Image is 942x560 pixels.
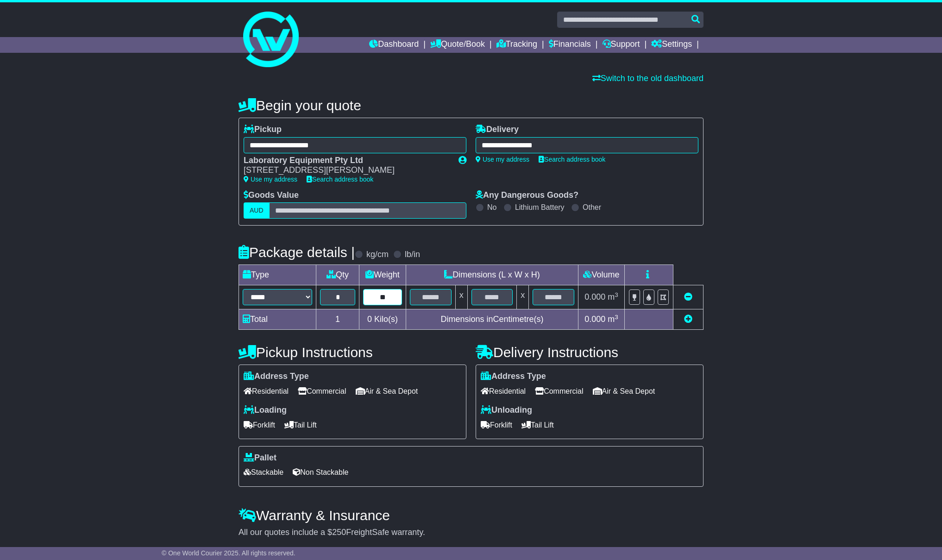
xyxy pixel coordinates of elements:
[487,203,496,212] label: No
[244,453,276,463] label: Pallet
[239,309,316,330] td: Total
[244,190,299,201] label: Goods Value
[406,309,578,330] td: Dimensions in Centimetre(s)
[366,250,389,260] label: kg/cm
[615,291,618,298] sup: 3
[244,465,283,479] span: Stackable
[583,203,601,212] label: Other
[239,508,703,523] h4: Warranty & Insurance
[481,405,532,415] label: Unloading
[244,384,289,398] span: Residential
[584,292,605,302] span: 0.000
[684,292,692,302] a: Remove this item
[651,37,692,53] a: Settings
[476,125,519,135] label: Delivery
[517,285,529,309] td: x
[244,176,297,183] a: Use my address
[367,315,372,324] span: 0
[476,345,703,360] h4: Delivery Instructions
[406,265,578,285] td: Dimensions (L x W x H)
[359,309,406,330] td: Kilo(s)
[244,405,287,415] label: Loading
[608,315,618,324] span: m
[615,314,618,321] sup: 3
[298,384,346,398] span: Commercial
[603,37,640,53] a: Support
[405,250,420,260] label: lb/in
[592,74,703,83] a: Switch to the old dashboard
[578,265,624,285] td: Volume
[244,165,449,176] div: [STREET_ADDRESS][PERSON_NAME]
[356,384,418,398] span: Air & Sea Depot
[476,156,529,163] a: Use my address
[239,265,316,285] td: Type
[316,265,359,285] td: Qty
[515,203,565,212] label: Lithium Battery
[684,315,692,324] a: Add new item
[549,37,591,53] a: Financials
[239,345,466,360] h4: Pickup Instructions
[481,371,546,382] label: Address Type
[316,309,359,330] td: 1
[430,37,485,53] a: Quote/Book
[584,315,605,324] span: 0.000
[539,156,605,163] a: Search address book
[162,549,295,557] span: © One World Courier 2025. All rights reserved.
[369,37,419,53] a: Dashboard
[455,285,467,309] td: x
[244,418,275,432] span: Forklift
[332,528,346,537] span: 250
[244,202,270,219] label: AUD
[307,176,373,183] a: Search address book
[481,418,512,432] span: Forklift
[521,418,554,432] span: Tail Lift
[244,156,449,166] div: Laboratory Equipment Pty Ltd
[244,371,309,382] label: Address Type
[293,465,348,479] span: Non Stackable
[608,292,618,302] span: m
[359,265,406,285] td: Weight
[284,418,317,432] span: Tail Lift
[239,528,703,538] div: All our quotes include a $ FreightSafe warranty.
[496,37,537,53] a: Tracking
[476,190,578,201] label: Any Dangerous Goods?
[244,125,282,135] label: Pickup
[239,245,355,260] h4: Package details |
[593,384,655,398] span: Air & Sea Depot
[239,98,703,113] h4: Begin your quote
[535,384,583,398] span: Commercial
[481,384,526,398] span: Residential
